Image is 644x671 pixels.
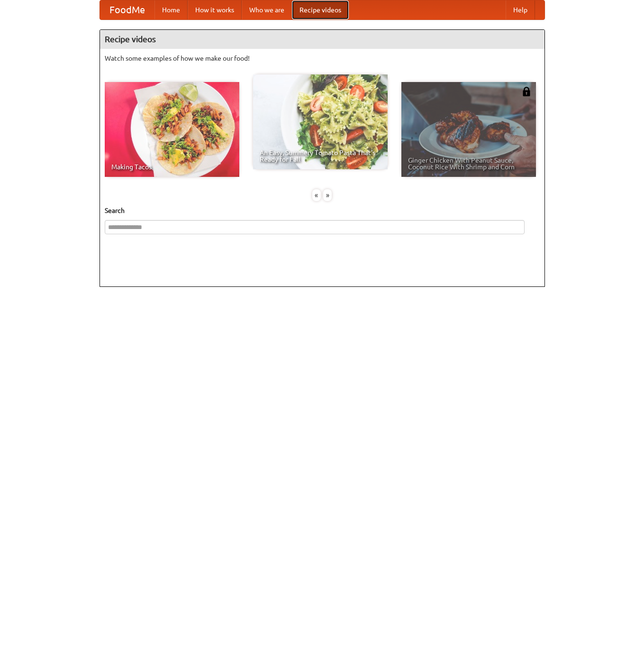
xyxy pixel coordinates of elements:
a: Recipe videos [292,0,349,19]
h4: Recipe videos [100,30,544,49]
div: « [312,189,321,201]
img: 483408.png [522,87,531,96]
a: Who we are [242,0,292,19]
span: Making Tacos [111,164,233,170]
div: » [323,189,332,201]
a: Making Tacos [105,82,239,177]
span: An Easy, Summery Tomato Pasta That's Ready for Fall [260,149,381,163]
a: How it works [188,0,242,19]
a: Help [506,0,535,19]
a: Home [154,0,188,19]
p: Watch some examples of how we make our food! [105,54,540,63]
h5: Search [105,206,540,215]
a: An Easy, Summery Tomato Pasta That's Ready for Fall [253,74,388,169]
a: FoodMe [100,0,154,19]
